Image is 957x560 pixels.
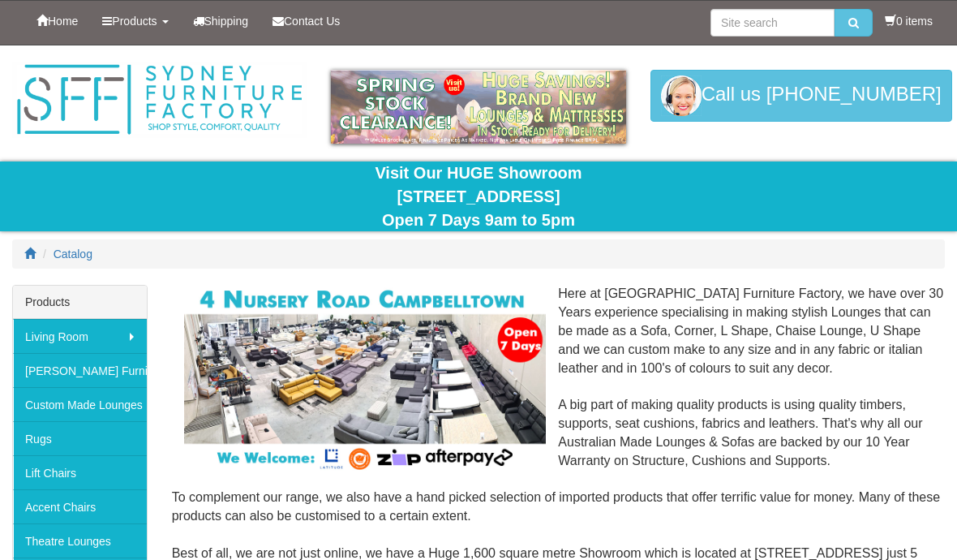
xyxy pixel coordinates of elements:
img: Sydney Furniture Factory [12,62,307,138]
a: Accent Chairs [13,489,147,523]
a: Products [90,1,180,41]
a: Catalog [54,248,92,261]
div: Visit Our HUGE Showroom [STREET_ADDRESS] Open 7 Days 9am to 5pm [12,162,945,231]
a: Contact Us [260,1,352,41]
a: Theatre Lounges [13,523,147,558]
a: Rugs [13,421,147,455]
span: Contact Us [284,15,340,28]
input: Site search [710,9,835,37]
span: Shipping [204,15,249,28]
a: Lift Chairs [13,455,147,489]
div: Products [13,286,147,319]
a: Living Room [13,319,147,353]
a: Home [24,1,90,41]
span: Home [48,15,78,28]
li: 0 items [885,13,933,29]
a: Shipping [181,1,261,41]
span: Products [112,15,157,28]
a: Custom Made Lounges [13,387,147,421]
a: [PERSON_NAME] Furniture [13,353,147,387]
img: Corner Modular Lounges [184,285,547,473]
img: spring-sale.gif [331,70,625,144]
